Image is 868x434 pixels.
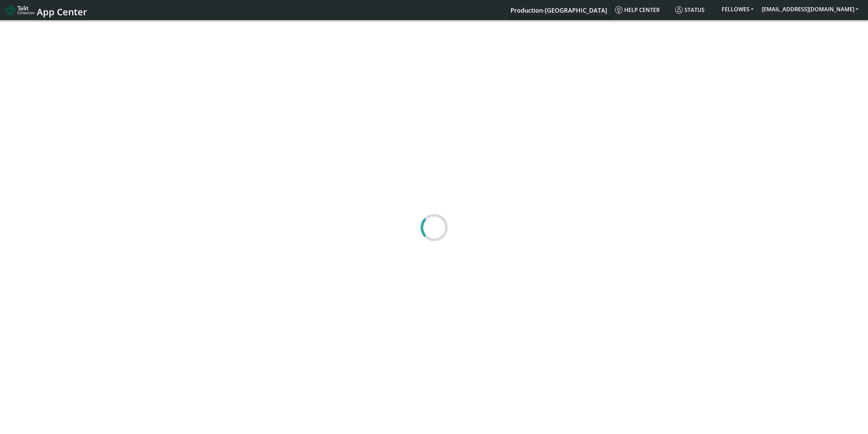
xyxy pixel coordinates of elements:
[37,5,87,18] span: App Center
[615,6,660,14] span: Help center
[758,3,863,15] button: [EMAIL_ADDRESS][DOMAIN_NAME]
[5,3,86,17] a: App Center
[673,3,717,17] a: Status
[612,3,673,17] a: Help center
[510,3,607,17] a: Your current platform instance
[615,6,622,14] img: knowledge.svg
[717,3,758,15] button: FELLOWES
[675,6,683,14] img: status.svg
[510,6,607,14] span: Production-[GEOGRAPHIC_DATA]
[5,5,34,16] img: logo-telit-cinterion-gw-new.png
[675,6,705,14] span: Status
